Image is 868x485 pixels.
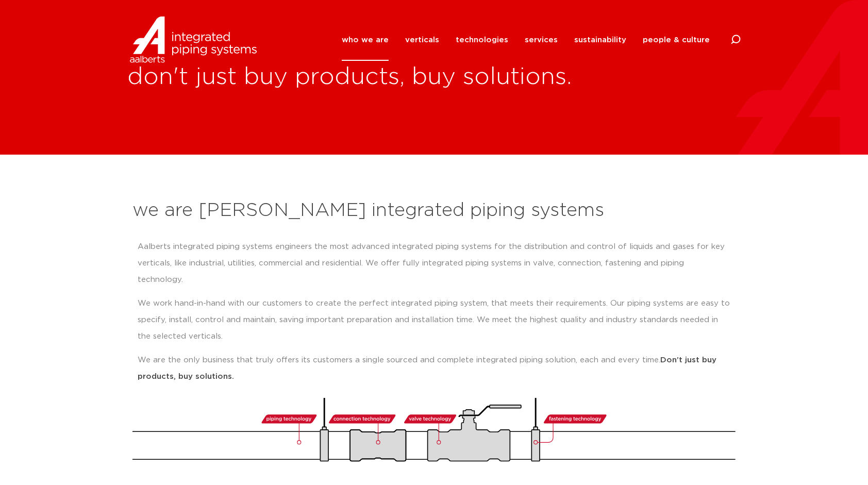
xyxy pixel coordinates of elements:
a: verticals [405,19,439,61]
a: who we are [342,19,389,61]
p: Aalberts integrated piping systems engineers the most advanced integrated piping systems for the ... [138,239,730,288]
nav: Menu [342,19,710,61]
h2: we are [PERSON_NAME] integrated piping systems [132,198,736,223]
a: people & culture [643,19,710,61]
a: services [525,19,558,61]
a: sustainability [574,19,626,61]
h1: don't just buy products, buy solutions. [127,61,868,94]
a: technologies [456,19,508,61]
p: We are the only business that truly offers its customers a single sourced and complete integrated... [138,352,730,385]
p: We work hand-in-hand with our customers to create the perfect integrated piping system, that meet... [138,295,730,345]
